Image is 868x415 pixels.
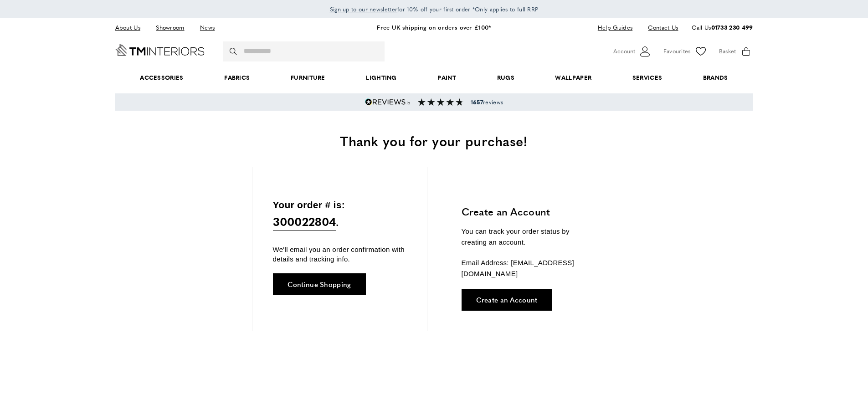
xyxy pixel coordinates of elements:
[330,5,398,13] span: Sign up to our newsletter
[417,64,477,92] a: Paint
[115,44,205,56] a: Go to Home page
[193,21,221,34] a: News
[462,289,552,311] a: Create an Account
[613,45,652,58] button: Customer Account
[418,98,463,106] img: Reviews section
[273,273,366,295] a: Continue Shopping
[612,64,683,92] a: Services
[663,46,691,56] span: Favourites
[711,23,753,31] a: 01733 230 499
[692,23,753,32] p: Call Us
[462,257,596,279] p: Email Address: [EMAIL_ADDRESS][DOMAIN_NAME]
[270,64,345,92] a: Furniture
[471,98,483,106] strong: 1657
[663,45,708,58] a: Favourites
[476,296,538,303] span: Create an Account
[471,98,503,106] span: reviews
[683,64,748,92] a: Brands
[346,64,417,92] a: Lighting
[273,197,406,231] p: Your order # is: .
[273,212,336,231] span: 300022804
[535,64,612,92] a: Wallpaper
[477,64,535,92] a: Rugs
[377,23,491,31] a: Free UK shipping on orders over £100*
[340,131,528,150] span: Thank you for your purchase!
[119,64,204,92] span: Accessories
[591,21,639,34] a: Help Guides
[330,5,539,13] span: for 10% off your first order *Only applies to full RRP
[462,226,596,248] p: You can track your order status by creating an account.
[149,21,191,34] a: Showroom
[273,245,406,264] p: We'll email you an order confirmation with details and tracking info.
[641,21,678,34] a: Contact Us
[115,21,147,34] a: About Us
[230,41,239,61] button: Search
[365,98,411,106] img: Reviews.io 5 stars
[613,46,635,56] span: Account
[330,5,398,14] a: Sign up to our newsletter
[288,281,351,287] span: Continue Shopping
[204,64,270,92] a: Fabrics
[462,205,596,219] h3: Create an Account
